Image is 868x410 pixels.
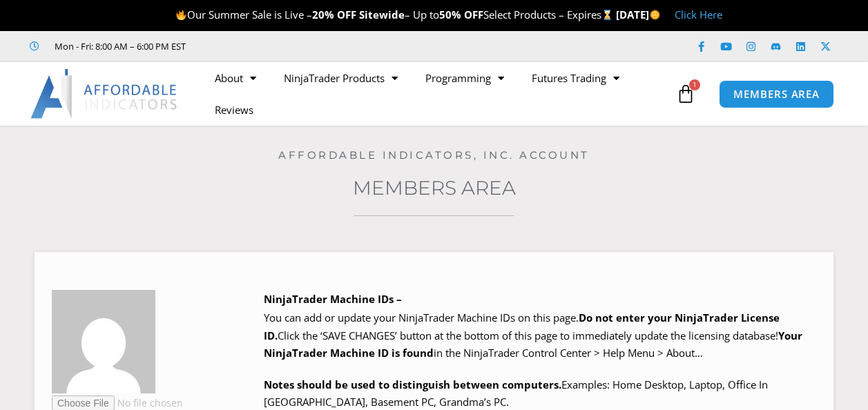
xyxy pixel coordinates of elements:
[264,311,579,324] span: You can add or update your NinjaTrader Machine IDs on this page.
[655,74,716,114] a: 1
[602,10,613,20] img: ⌛
[359,8,405,21] strong: Sitewide
[264,329,802,360] span: Click the ‘SAVE CHANGES’ button at the bottom of this page to immediately update the licensing da...
[205,39,412,53] iframe: Customer reviews powered by Trustpilot
[270,62,412,94] a: NinjaTrader Products
[176,10,186,20] img: 🔥
[689,79,700,90] span: 1
[675,8,722,21] a: Click Here
[264,378,561,391] strong: Notes should be used to distinguish between computers.
[719,80,834,108] a: MEMBERS AREA
[51,38,186,55] span: Mon - Fri: 8:00 AM – 6:00 PM EST
[312,8,356,21] strong: 20% OFF
[175,8,616,21] span: Our Summer Sale is Live – – Up to Select Products – Expires
[650,10,660,20] img: 🌞
[733,89,820,99] span: MEMBERS AREA
[616,8,661,21] strong: [DATE]
[264,378,768,409] span: Examples: Home Desktop, Laptop, Office In [GEOGRAPHIC_DATA], Basement PC, Grandma’s PC.
[201,62,673,126] nav: Menu
[439,8,483,21] strong: 50% OFF
[353,176,516,199] a: Members Area
[278,148,590,162] a: Affordable Indicators, Inc. Account
[52,290,155,393] img: 4aa71e1414fe2c5ba8d9b8912ca16e4a1d848e088adb351f93d131f3f2c4f891
[201,94,267,126] a: Reviews
[30,69,179,119] img: LogoAI | Affordable Indicators – NinjaTrader
[518,62,633,94] a: Futures Trading
[264,311,780,342] b: Do not enter your NinjaTrader License ID.
[412,62,518,94] a: Programming
[264,292,402,306] b: NinjaTrader Machine IDs –
[201,62,270,94] a: About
